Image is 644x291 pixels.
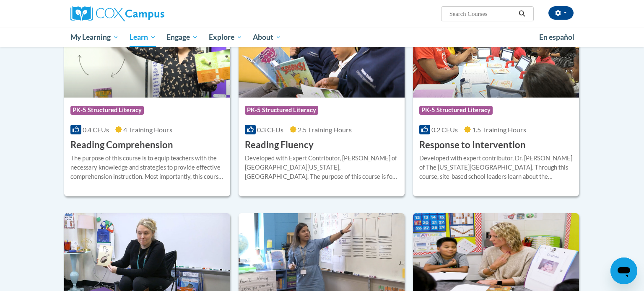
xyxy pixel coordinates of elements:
a: My Learning [65,28,124,47]
a: Learn [124,28,161,47]
img: Course Logo [64,12,230,98]
a: Explore [203,28,248,47]
div: Developed with expert contributor, Dr. [PERSON_NAME] of The [US_STATE][GEOGRAPHIC_DATA]. Through ... [419,154,573,181]
span: PK-5 Structured Literacy [70,106,144,114]
div: Developed with Expert Contributor, [PERSON_NAME] of [GEOGRAPHIC_DATA][US_STATE], [GEOGRAPHIC_DATA... [245,154,398,181]
span: PK-5 Structured Literacy [245,106,318,114]
a: Course LogoPK-5 Structured Literacy0.4 CEUs4 Training Hours Reading ComprehensionThe purpose of t... [64,12,230,196]
a: About [248,28,287,47]
h3: Reading Comprehension [70,139,173,152]
a: Course LogoPK-5 Structured Literacy0.3 CEUs2.5 Training Hours Reading FluencyDeveloped with Exper... [239,12,405,196]
span: 4 Training Hours [123,126,172,134]
span: My Learning [70,32,119,42]
img: Cox Campus [70,6,164,21]
a: Course LogoPK-5 Structured Literacy0.2 CEUs1.5 Training Hours Response to InterventionDeveloped w... [413,12,579,196]
span: PK-5 Structured Literacy [419,106,493,114]
span: 1.5 Training Hours [472,126,526,134]
div: Main menu [58,28,586,47]
h3: Reading Fluency [245,139,314,152]
span: Engage [166,32,198,42]
button: Search [516,9,528,19]
span: Explore [209,32,242,42]
span: 0.4 CEUs [83,126,109,134]
span: Learn [130,32,156,42]
iframe: Button to launch messaging window [610,258,637,284]
a: En español [534,28,580,46]
a: Cox Campus [70,6,230,21]
img: Course Logo [413,12,579,98]
span: 2.5 Training Hours [298,126,352,134]
div: The purpose of this course is to equip teachers with the necessary knowledge and strategies to pr... [70,154,224,181]
a: Engage [161,28,203,47]
span: 0.3 CEUs [257,126,283,134]
h3: Response to Intervention [419,139,526,152]
button: Account Settings [548,6,574,20]
span: 0.2 CEUs [431,126,458,134]
span: En español [539,33,574,41]
input: Search Courses [449,9,516,19]
span: About [253,32,281,42]
img: Course Logo [239,12,405,98]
